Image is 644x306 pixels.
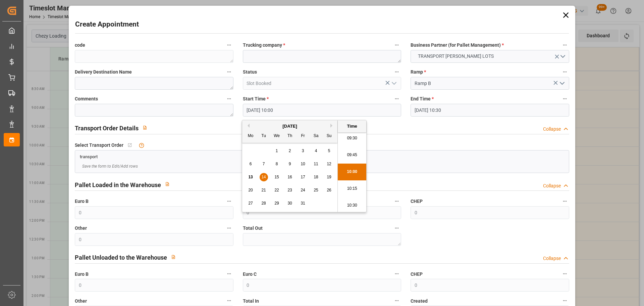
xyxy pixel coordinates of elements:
[289,162,291,166] span: 9
[312,173,320,181] div: Choose Saturday, October 18th, 2025
[248,201,253,206] span: 27
[556,78,567,89] button: open menu
[75,298,87,305] span: Other
[243,95,269,102] span: Start Time
[75,42,85,49] span: code
[247,160,255,168] div: Choose Monday, October 6th, 2025
[243,104,401,117] input: DD-MM-YYYY HH:MM
[411,50,569,63] button: open menu
[338,147,366,164] li: 09:45
[411,95,434,102] span: End Time
[273,160,281,168] div: Choose Wednesday, October 8th, 2025
[299,186,307,194] div: Choose Friday, October 24th, 2025
[392,41,401,49] button: Trucking company *
[314,188,318,192] span: 25
[299,160,307,168] div: Choose Friday, October 10th, 2025
[301,162,305,166] span: 10
[411,198,423,205] span: CHEP
[325,132,333,140] div: Su
[302,148,304,153] span: 3
[327,162,331,166] span: 12
[274,175,279,179] span: 15
[167,251,180,263] button: View description
[392,94,401,103] button: Start Time *
[339,123,365,130] div: Time
[274,188,279,192] span: 22
[243,69,257,76] span: Status
[286,160,294,168] div: Choose Thursday, October 9th, 2025
[328,148,330,153] span: 5
[75,253,167,262] h2: Pallet Unloaded to the Warehouse
[411,42,504,49] span: Business Partner (for Pallet Management)
[75,19,139,30] h2: Create Appointment
[273,199,281,208] div: Choose Wednesday, October 29th, 2025
[243,271,257,278] span: Euro C
[299,199,307,208] div: Choose Friday, October 31st, 2025
[225,94,233,103] button: Comments
[276,148,278,153] span: 1
[243,225,263,232] span: Total Out
[392,296,401,305] button: Total In
[330,124,334,128] button: Next Month
[75,142,123,149] span: Select Transport Order
[327,175,331,179] span: 19
[560,197,569,206] button: CHEP
[242,123,337,130] div: [DATE]
[287,175,292,179] span: 16
[560,269,569,278] button: CHEP
[392,197,401,206] button: Euro C
[411,271,423,278] span: CHEP
[287,188,292,192] span: 23
[560,41,569,49] button: Business Partner (for Pallet Management) *
[286,186,294,194] div: Choose Thursday, October 23rd, 2025
[289,148,291,153] span: 2
[260,186,268,194] div: Choose Tuesday, October 21st, 2025
[247,186,255,194] div: Choose Monday, October 20th, 2025
[247,199,255,208] div: Choose Monday, October 27th, 2025
[325,160,333,168] div: Choose Sunday, October 12th, 2025
[411,77,569,90] input: Type to search/select
[325,173,333,181] div: Choose Sunday, October 19th, 2025
[312,160,320,168] div: Choose Saturday, October 11th, 2025
[338,180,366,197] li: 10:15
[75,95,98,102] span: Comments
[389,78,399,89] button: open menu
[75,180,161,189] h2: Pallet Loaded in the Warehouse
[338,164,366,180] li: 10:00
[243,77,401,90] input: Type to search/select
[286,173,294,181] div: Choose Thursday, October 16th, 2025
[75,124,139,133] h2: Transport Order Details
[315,148,317,153] span: 4
[243,298,259,305] span: Total In
[338,197,366,214] li: 10:30
[543,182,561,189] div: Collapse
[225,41,233,49] button: code
[260,173,268,181] div: Choose Tuesday, October 14th, 2025
[301,188,305,192] span: 24
[248,188,253,192] span: 20
[225,224,233,232] button: Other
[312,147,320,155] div: Choose Saturday, October 4th, 2025
[273,186,281,194] div: Choose Wednesday, October 22nd, 2025
[392,68,401,76] button: Status
[312,132,320,140] div: Sa
[560,94,569,103] button: End Time *
[75,198,89,205] span: Euro B
[338,130,366,147] li: 09:30
[75,69,132,76] span: Delivery Destination Name
[161,178,174,190] button: View description
[273,132,281,140] div: We
[276,162,278,166] span: 8
[247,132,255,140] div: Mo
[392,224,401,232] button: Total Out
[248,175,253,179] span: 13
[261,201,266,206] span: 28
[80,154,98,159] a: transport
[225,197,233,206] button: Euro B
[243,42,285,49] span: Trucking company
[299,173,307,181] div: Choose Friday, October 17th, 2025
[543,255,561,262] div: Collapse
[225,269,233,278] button: Euro B
[314,162,318,166] span: 11
[260,160,268,168] div: Choose Tuesday, October 7th, 2025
